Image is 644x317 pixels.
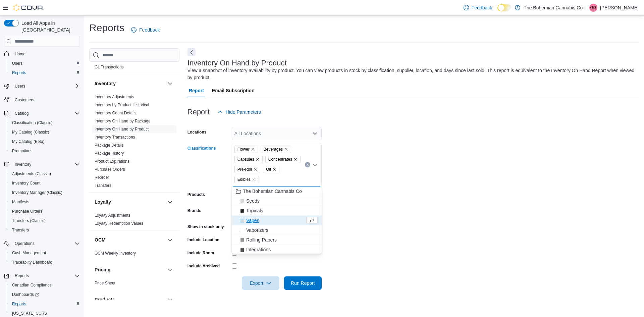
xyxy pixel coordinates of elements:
a: Price Sheet [95,281,115,285]
button: Classification (Classic) [7,118,83,127]
span: Inventory Count [12,180,41,186]
span: Transfers (Classic) [12,218,46,223]
button: Export [242,276,279,290]
h3: Inventory On Hand by Product [187,59,287,67]
label: Brands [187,208,201,213]
a: Inventory Transactions [95,135,135,140]
span: Catalog [12,109,80,117]
span: Users [15,84,25,89]
span: Promotions [9,147,80,155]
span: [US_STATE] CCRS [12,311,47,316]
span: Canadian Compliance [12,282,52,288]
a: Loyalty Adjustments [95,213,130,218]
button: Catalog [12,109,31,117]
span: Cash Management [9,249,80,257]
span: Price Sheet [95,280,115,286]
button: Adjustments (Classic) [7,169,83,178]
span: Reorder [95,175,109,180]
a: Inventory Adjustments [95,95,134,99]
span: Home [12,49,80,58]
span: Oil [263,166,279,173]
span: My Catalog (Beta) [9,138,80,146]
a: Dashboards [7,290,83,299]
a: Product Expirations [95,159,129,164]
button: Reports [7,68,83,77]
span: Customers [12,96,80,104]
a: Loyalty Redemption Values [95,221,143,226]
button: Transfers (Classic) [7,216,83,225]
span: Pre-Roll [234,166,260,173]
button: Products [95,296,165,303]
div: Finance [89,55,179,74]
button: Remove Capsules from selection in this group [256,157,260,161]
button: Customers [1,95,83,105]
div: Loyalty [89,211,179,230]
button: Home [1,49,83,58]
span: Manifests [12,199,29,205]
span: Rolling Papers [246,236,277,243]
span: Reports [12,301,26,307]
button: Canadian Compliance [7,280,83,290]
span: Loyalty Adjustments [95,213,130,218]
span: Feedback [472,4,492,11]
span: Export [246,276,275,290]
button: Next [187,48,196,56]
div: OCM [89,249,179,260]
span: Reports [15,273,29,278]
span: Vaporizers [246,227,268,233]
a: Feedback [461,1,495,14]
span: Product Expirations [95,159,129,164]
span: Transfers [95,183,111,188]
a: Canadian Compliance [9,281,54,289]
span: Topicals [246,207,263,214]
a: Customers [12,96,37,104]
a: OCM Weekly Inventory [95,251,136,256]
span: Traceabilty Dashboard [9,258,80,266]
button: Reports [12,272,32,280]
span: Seeds [246,198,260,204]
button: Products [166,296,174,304]
span: Hide Parameters [226,109,261,115]
button: OCM [166,236,174,244]
a: Traceabilty Dashboard [9,258,55,266]
a: Transfers [95,183,111,188]
span: GL Transactions [95,64,124,70]
label: Classifications [187,146,216,151]
a: Inventory On Hand by Package [95,119,151,123]
button: Manifests [7,197,83,207]
span: Edibles [234,176,259,183]
span: Dark Mode [497,11,498,12]
span: Canadian Compliance [9,281,80,289]
button: Purchase Orders [7,207,83,216]
span: Manifests [9,198,80,206]
span: Inventory [15,162,31,167]
p: [PERSON_NAME] [600,4,639,12]
button: Close list of options [312,162,318,167]
button: Reports [7,299,83,309]
a: Transfers (Classic) [9,217,48,225]
span: Concentrates [265,156,301,163]
button: Inventory [12,160,34,168]
label: Locations [187,129,207,135]
a: Reorder [95,175,109,180]
span: Beverages [264,146,283,153]
img: Cova [13,4,44,11]
a: Package Details [95,143,124,148]
span: Inventory Manager (Classic) [9,189,80,197]
div: Choose from the following options [232,187,322,264]
a: Feedback [128,23,162,37]
span: Flower [234,146,258,153]
span: GG [590,4,597,12]
span: Cash Management [12,250,46,256]
span: Inventory Count [9,179,80,187]
a: Reports [9,300,29,308]
button: Loyalty [95,199,165,205]
span: Purchase Orders [9,207,80,215]
a: Package History [95,151,124,156]
span: My Catalog (Beta) [12,139,45,144]
label: Include Room [187,250,214,256]
input: Dark Mode [497,4,512,11]
label: Include Archived [187,263,220,269]
a: Manifests [9,198,32,206]
span: Transfers [12,227,29,233]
